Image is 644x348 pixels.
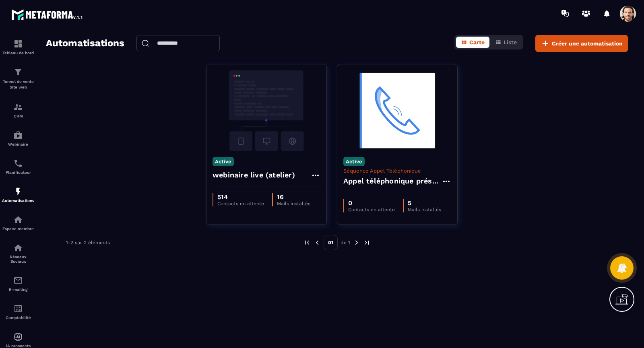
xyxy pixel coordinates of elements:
[303,239,311,246] img: prev
[348,207,395,212] p: Contacts en attente
[2,198,34,203] p: Automatisations
[13,243,23,253] img: social-network
[348,199,395,207] p: 0
[324,235,338,250] p: 01
[2,344,34,348] p: IA prospects
[2,33,34,61] a: formationformationTableau de bord
[535,35,628,52] button: Créer une automatisation
[2,51,34,55] p: Tableau de bord
[2,181,34,209] a: automationsautomationsAutomatisations
[343,175,442,187] h4: Appel téléphonique présence
[2,298,34,326] a: accountantaccountantComptabilité
[2,227,34,231] p: Espace membre
[277,193,310,201] p: 16
[2,124,34,152] a: automationsautomationsWebinaire
[213,70,320,151] img: automation-background
[504,39,517,45] span: Liste
[13,215,23,224] img: automations
[66,240,110,245] p: 1-2 sur 2 éléments
[490,37,522,48] button: Liste
[469,39,485,45] span: Carte
[314,239,321,246] img: prev
[343,70,451,151] img: automation-background
[341,239,350,246] p: de 1
[2,79,34,90] p: Tunnel de vente Site web
[11,7,84,22] img: logo
[343,157,365,166] p: Active
[2,270,34,298] a: emailemailE-mailing
[213,157,234,166] p: Active
[2,152,34,181] a: schedulerschedulerPlanificateur
[552,39,623,47] span: Créer une automatisation
[2,170,34,175] p: Planificateur
[2,96,34,124] a: formationformationCRM
[2,61,34,96] a: formationformationTunnel de vente Site web
[13,276,23,285] img: email
[363,239,370,246] img: next
[277,201,310,206] p: Mails installés
[213,169,295,181] h4: webinaire live (atelier)
[353,239,360,246] img: next
[456,37,489,48] button: Carte
[217,201,264,206] p: Contacts en attente
[2,209,34,237] a: automationsautomationsEspace membre
[2,287,34,292] p: E-mailing
[2,237,34,270] a: social-networksocial-networkRéseaux Sociaux
[408,207,441,212] p: Mails installés
[13,332,23,342] img: automations
[2,255,34,264] p: Réseaux Sociaux
[13,159,23,168] img: scheduler
[46,35,124,52] h2: Automatisations
[2,142,34,146] p: Webinaire
[343,168,451,174] p: Séquence Appel Téléphonique
[2,315,34,320] p: Comptabilité
[13,102,23,112] img: formation
[13,187,23,196] img: automations
[13,130,23,140] img: automations
[13,304,23,313] img: accountant
[2,114,34,118] p: CRM
[13,39,23,49] img: formation
[217,193,264,201] p: 514
[13,67,23,77] img: formation
[408,199,441,207] p: 5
